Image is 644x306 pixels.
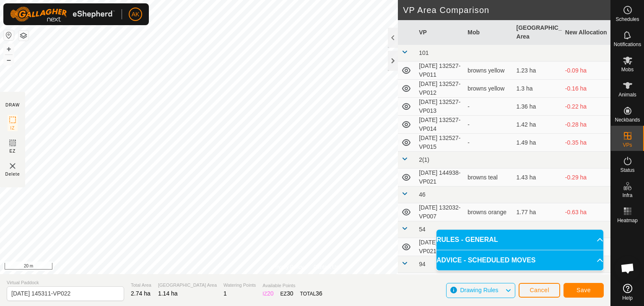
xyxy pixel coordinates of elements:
[563,283,604,298] button: Save
[467,84,509,93] div: browns yellow
[513,134,562,152] td: 1.49 ha
[513,203,562,221] td: 1.77 ha
[10,125,15,131] span: IZ
[403,5,610,15] h2: VP Area Comparison
[287,290,293,297] span: 30
[622,296,633,301] span: Help
[614,42,641,47] span: Notifications
[621,67,634,72] span: Mobs
[419,191,426,198] span: 46
[314,263,338,271] a: Contact Us
[158,282,217,289] span: [GEOGRAPHIC_DATA] Area
[223,282,256,289] span: Watering Points
[267,290,274,297] span: 20
[467,208,509,217] div: browns orange
[562,98,610,116] td: -0.22 ha
[467,120,509,129] div: -
[10,148,16,154] span: EZ
[415,134,464,152] td: [DATE] 132527-VP015
[576,287,591,293] span: Save
[419,226,426,233] span: 54
[513,273,562,291] td: 0.51 ha
[223,290,227,297] span: 1
[4,44,14,54] button: +
[562,80,610,98] td: -0.16 ha
[262,282,322,289] span: Available Points
[131,282,151,289] span: Total Area
[7,279,124,286] span: Virtual Paddock
[513,20,562,45] th: [GEOGRAPHIC_DATA] Area
[611,280,644,304] a: Help
[622,193,632,198] span: Infra
[4,30,14,40] button: Reset Map
[513,98,562,116] td: 1.36 ha
[4,55,14,65] button: –
[18,31,29,41] button: Map Layers
[618,92,636,97] span: Animals
[415,80,464,98] td: [DATE] 132527-VP012
[519,283,560,298] button: Cancel
[415,116,464,134] td: [DATE] 132527-VP014
[620,168,634,173] span: Status
[513,62,562,80] td: 1.23 ha
[415,238,464,256] td: [DATE] 153555-VP021
[513,116,562,134] td: 1.42 ha
[467,66,509,75] div: browns yellow
[562,273,610,291] td: +0.63 ha
[419,49,428,56] span: 101
[5,102,20,108] div: DRAW
[415,273,464,291] td: [DATE] 111950-VP019
[262,289,273,298] div: IZ
[530,287,549,293] span: Cancel
[10,7,115,22] img: Gallagher Logo
[300,289,322,298] div: TOTAL
[419,156,429,163] span: 2(1)
[562,20,610,45] th: New Allocation
[513,80,562,98] td: 1.3 ha
[562,116,610,134] td: -0.28 ha
[272,263,304,271] a: Privacy Policy
[615,17,639,22] span: Schedules
[131,290,151,297] span: 2.74 ha
[415,62,464,80] td: [DATE] 132527-VP011
[436,255,535,265] span: ADVICE - SCHEDULED MOVES
[467,102,509,111] div: -
[415,203,464,221] td: [DATE] 132032-VP007
[415,169,464,187] td: [DATE] 144938-VP021
[615,117,640,122] span: Neckbands
[316,290,322,297] span: 36
[436,250,603,270] p-accordion-header: ADVICE - SCHEDULED MOVES
[158,290,178,297] span: 1.14 ha
[415,98,464,116] td: [DATE] 132527-VP013
[467,173,509,182] div: browns teal
[562,134,610,152] td: -0.35 ha
[464,20,513,45] th: Mob
[623,143,632,148] span: VPs
[436,230,603,250] p-accordion-header: RULES - GENERAL
[460,287,498,293] span: Drawing Rules
[5,171,20,177] span: Delete
[415,20,464,45] th: VP
[513,169,562,187] td: 1.43 ha
[436,235,498,245] span: RULES - GENERAL
[467,138,509,147] div: -
[562,169,610,187] td: -0.29 ha
[562,203,610,221] td: -0.63 ha
[8,161,18,171] img: VP
[562,62,610,80] td: -0.09 ha
[615,256,640,281] div: Open chat
[617,218,638,223] span: Heatmap
[132,10,140,19] span: AK
[419,261,426,267] span: 94
[280,289,293,298] div: EZ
